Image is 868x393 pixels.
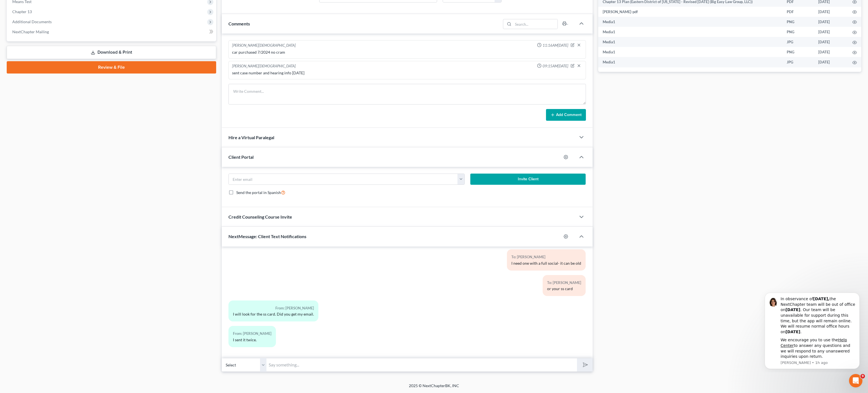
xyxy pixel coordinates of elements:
td: PNG [782,27,814,37]
input: Enter email [229,174,458,184]
td: [DATE] [814,17,848,27]
td: PDF [782,7,814,17]
div: 2025 © NextChapterBK, INC [275,383,593,393]
div: To: [PERSON_NAME] [547,280,581,286]
span: 09:15AM[DATE] [543,63,568,69]
td: PNG [782,17,814,27]
div: To: [PERSON_NAME] [511,254,581,260]
td: Media1 [598,17,783,27]
td: [DATE] [814,27,848,37]
td: [DATE] [814,37,848,47]
span: Additional Documents [12,19,52,24]
div: car purchased 7/2024 no cram [232,49,582,55]
td: [DATE] [814,57,848,67]
td: [PERSON_NAME]-pdf [598,7,783,17]
span: 11:16AM[DATE] [543,43,568,48]
a: Review & File [7,61,216,74]
td: JPG [782,57,814,67]
span: Chapter 13 [12,9,32,14]
div: From: [PERSON_NAME] [233,330,271,337]
input: Say something... [266,358,577,372]
span: Send the portal in Spanish [236,190,281,195]
div: sent case number and hearing info [DATE] [232,70,582,76]
span: Credit Counseling Course Invite [228,214,292,219]
div: I need one with a full social- it can be old [511,261,581,266]
div: [PERSON_NAME][DEMOGRAPHIC_DATA] [232,43,296,48]
span: Hire a Virtual Paralegal [228,135,274,140]
td: [DATE] [814,47,848,57]
td: [DATE] [814,7,848,17]
button: Add Comment [546,109,586,121]
div: or your ss card [547,286,581,292]
td: Media1 [598,37,783,47]
a: NextChapter Mailing [8,27,216,37]
td: Media1 [598,57,783,67]
iframe: Intercom notifications message [756,288,868,372]
a: Download & Print [7,46,216,59]
span: Client Portal [228,154,254,160]
td: Media1 [598,27,783,37]
div: From: [PERSON_NAME] [233,305,314,311]
iframe: Intercom live chat [849,374,862,387]
span: Comments [228,21,250,26]
span: 9 [860,374,865,378]
button: Invite Client [470,174,586,185]
span: NextMessage: Client Text Notifications [228,234,306,239]
div: [PERSON_NAME][DEMOGRAPHIC_DATA] [232,63,296,69]
div: I will look for the ss card. Did you get my email. [233,311,314,317]
td: JPG [782,37,814,47]
div: I sent it twice. [233,337,271,343]
input: Search... [513,19,557,29]
span: NextChapter Mailing [12,29,49,34]
td: Media1 [598,47,783,57]
td: PNG [782,47,814,57]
